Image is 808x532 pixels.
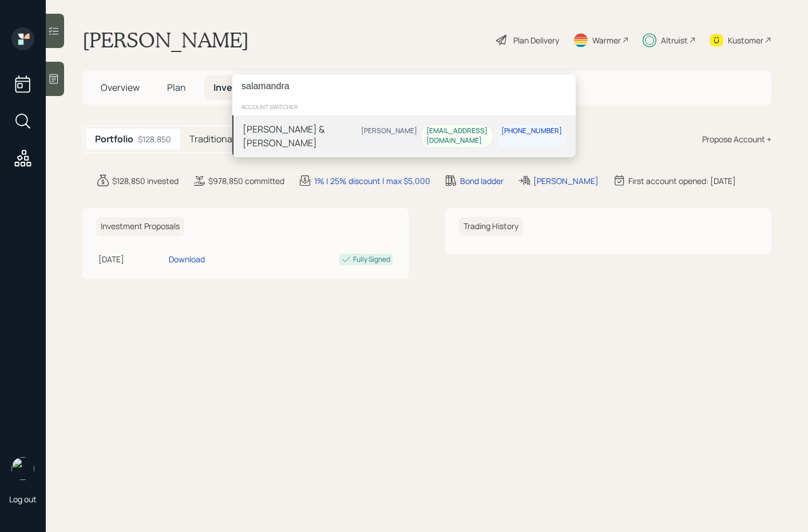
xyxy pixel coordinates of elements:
div: [PHONE_NUMBER] [501,127,562,137]
div: [PERSON_NAME] [361,127,417,137]
input: Type a command or search… [232,74,576,98]
div: [PERSON_NAME] & [PERSON_NAME] [243,122,357,150]
div: account switcher [232,98,576,115]
div: [EMAIL_ADDRESS][DOMAIN_NAME] [426,127,488,146]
